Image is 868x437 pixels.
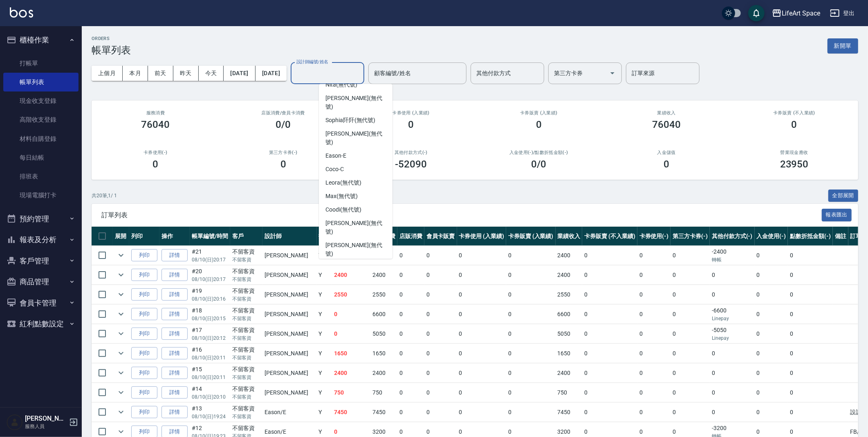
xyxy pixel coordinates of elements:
p: 轉帳 [712,256,753,263]
a: 材料自購登錄 [3,129,79,148]
td: 0 [755,265,788,285]
td: 0 [582,246,637,265]
button: expand row [115,308,127,320]
th: 店販消費 [397,227,424,246]
span: [PERSON_NAME] (無代號) [325,241,386,258]
button: expand row [115,386,127,399]
td: -5050 [710,324,755,343]
h2: 營業現金應收 [740,150,849,155]
td: 0 [671,383,710,402]
h2: 卡券使用 (入業績) [357,110,465,116]
button: expand row [115,347,127,359]
td: 0 [671,324,710,343]
button: [DATE] [224,66,255,81]
td: [PERSON_NAME] [262,285,316,304]
td: 0 [582,285,637,304]
td: -2400 [710,246,755,265]
button: 列印 [131,269,157,281]
div: 不留客資 [232,346,261,354]
p: 08/10 (日) 20:17 [192,276,228,283]
td: 0 [582,403,637,422]
td: 0 [710,265,755,285]
a: 每日結帳 [3,148,79,167]
td: Y [317,265,332,285]
td: [PERSON_NAME] [262,246,316,265]
h3: 0/0 [276,119,291,130]
span: Nita (無代號) [325,80,357,89]
td: #17 [190,324,230,343]
button: 昨天 [173,66,199,81]
button: expand row [115,367,127,379]
button: 上個月 [92,66,123,81]
td: 0 [506,285,556,304]
td: 0 [457,324,507,343]
p: 不留客資 [232,354,261,361]
th: 卡券販賣 (入業績) [506,227,556,246]
td: 0 [332,305,370,324]
h3: 0 /0 [531,158,546,170]
a: 詳情 [161,288,188,301]
label: 設計師編號/姓名 [296,59,328,65]
td: 0 [397,403,424,422]
button: 列印 [131,406,157,419]
td: 6600 [370,305,397,324]
td: 0 [755,246,788,265]
td: 0 [424,305,457,324]
p: 不留客資 [232,276,261,283]
button: 登出 [827,6,858,21]
button: 列印 [131,308,157,321]
div: 不留客資 [232,267,261,276]
h3: 服務消費 [101,110,210,116]
td: 0 [788,285,833,304]
button: Open [606,67,619,80]
span: Coodi (無代號) [325,205,361,214]
td: 0 [755,344,788,363]
div: 不留客資 [232,365,261,374]
div: 不留客資 [232,385,261,393]
td: 0 [506,265,556,285]
p: 08/10 (日) 20:10 [192,393,228,401]
td: 2400 [556,265,583,285]
a: 詳情 [161,308,188,321]
p: 不留客資 [232,393,261,401]
h3: 0 [153,158,158,170]
th: 其他付款方式(-) [710,227,755,246]
td: 0 [637,324,671,343]
h2: 其他付款方式(-) [357,150,465,155]
th: 指定 [317,227,332,246]
td: 0 [424,344,457,363]
button: 列印 [131,328,157,340]
td: Y [317,403,332,422]
td: Y [317,363,332,383]
td: 0 [755,403,788,422]
td: 0 [424,324,457,343]
td: Y [317,246,332,265]
span: [PERSON_NAME] (無代號) [325,129,386,147]
span: [PERSON_NAME] (無代號) [325,94,386,111]
td: 750 [556,383,583,402]
td: 0 [755,363,788,383]
td: 0 [397,363,424,383]
p: 08/10 (日) 20:11 [192,374,228,381]
h2: 第三方卡券(-) [229,150,338,155]
button: 列印 [131,367,157,379]
a: 現場電腦打卡 [3,186,79,205]
h3: 0 [280,158,286,170]
p: 共 20 筆, 1 / 1 [92,192,117,199]
th: 點數折抵金額(-) [788,227,833,246]
button: 全部展開 [828,190,859,202]
td: 0 [457,305,507,324]
a: 詳情 [161,269,188,281]
h2: 業績收入 [612,110,721,116]
td: 0 [671,285,710,304]
th: 設計師 [262,227,316,246]
h3: 0 [664,158,669,170]
td: 0 [637,285,671,304]
p: 08/10 (日) 20:16 [192,295,228,303]
a: 新開單 [828,42,858,49]
td: #21 [190,246,230,265]
td: Eason /E [262,403,316,422]
button: save [748,5,765,21]
td: 0 [710,403,755,422]
p: 08/10 (日) 20:15 [192,315,228,322]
